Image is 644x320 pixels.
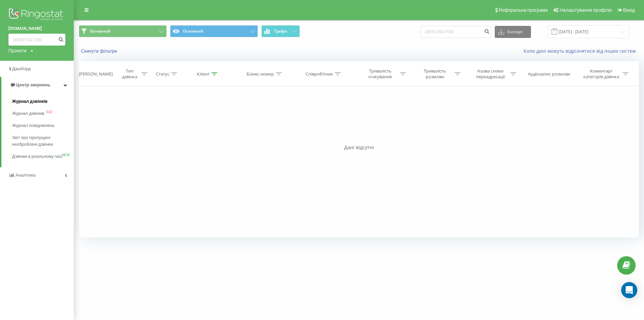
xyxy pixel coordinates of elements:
[197,71,210,77] div: Клієнт
[12,122,55,129] span: Журнал повідомлень
[16,82,50,87] span: Центр звернень
[12,107,74,120] a: Журнал дзвінківOLD
[79,25,167,37] button: Основний
[499,7,548,13] span: Реферальна програма
[12,134,70,148] span: Звіт про пропущені необроблені дзвінки
[495,26,531,38] button: Експорт
[156,71,169,77] div: Статус
[261,25,300,37] button: Графік
[524,48,639,54] a: Коли дані можуть відрізнятися вiд інших систем
[420,26,491,38] input: Пошук за номером
[528,71,570,77] div: Аудіозапис розмови
[8,7,65,24] img: Ringostat logo
[306,71,333,77] div: Співробітник
[8,25,65,32] a: [DOMAIN_NAME]
[247,71,274,77] div: Бізнес номер
[1,77,74,93] a: Центр звернень
[120,68,140,80] div: Тип дзвінка
[559,7,612,13] span: Налаштування профілю
[621,282,637,298] div: Open Intercom Messenger
[12,95,74,107] a: Журнал дзвінків
[582,68,621,80] div: Коментар/категорія дзвінка
[623,7,635,13] span: Вихід
[79,71,113,77] div: [PERSON_NAME]
[12,153,62,160] span: Дзвінки в реальному часі
[362,68,398,80] div: Тривалість очікування
[12,98,48,105] span: Журнал дзвінків
[12,110,44,117] span: Журнал дзвінків
[274,29,287,34] span: Графік
[12,120,74,132] a: Журнал повідомлень
[90,29,110,34] span: Основний
[8,47,26,54] div: Проекти
[12,66,31,71] span: Дашборд
[79,144,639,151] div: Дані відсутні
[8,34,65,46] input: Пошук за номером
[12,150,74,163] a: Дзвінки в реальному часіNEW
[170,25,258,37] button: Основний
[417,68,453,80] div: Тривалість розмови
[15,173,36,178] span: Аналiтика
[12,132,74,150] a: Звіт про пропущені необроблені дзвінки
[79,48,120,54] button: Скинути фільтри
[473,68,508,80] div: Назва схеми переадресації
